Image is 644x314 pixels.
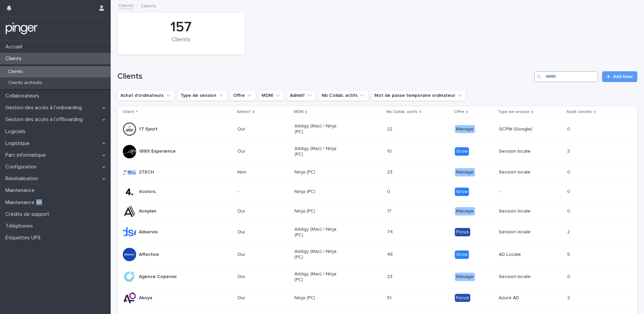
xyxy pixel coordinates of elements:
p: 0 [567,273,572,280]
p: 4colors. [139,189,156,195]
p: Clients [3,69,28,75]
p: Session locale [499,149,547,154]
button: Offre [230,90,256,101]
p: Oui [237,252,285,258]
p: Réinitialisation [3,175,43,182]
p: 2 [567,294,571,301]
a: Clients [118,1,133,9]
p: Parc informatique [3,152,51,158]
p: Collaborateurs [3,93,45,99]
tr: Agence CopernicOuiAddigy (Mac) / Ninja (PC)2323 ManageSession locale00 [117,266,637,288]
div: Grow [455,188,469,196]
p: Addigy (Mac) / Ninja (PC) [294,123,342,135]
p: Admin? [237,108,251,116]
h1: Clients [117,72,532,81]
p: Ninja (PC) [294,295,342,301]
tr: AdservioOuiAddigy (Mac) / Ninja (PC)7474 FocusSession locale22 [117,221,637,243]
tr: AkoyaOuiNinja (PC)5151 FocusAzure AD22 [117,288,637,308]
button: Type de session [177,90,227,101]
p: Addigy (Mac) / Ninja (PC) [294,227,342,238]
p: 0 [567,125,572,132]
p: Session locale [499,169,547,175]
p: Ninja (PC) [294,208,342,214]
p: Accueil [3,44,28,50]
p: - [499,189,547,195]
p: Addigy (Mac) / Ninja (PC) [294,146,342,157]
p: Nb Collab. actifs [386,108,418,116]
div: Manage [455,207,475,215]
p: - [237,189,285,195]
p: 0 [567,207,572,214]
p: Acoplan [139,208,156,214]
a: Add New [602,71,637,82]
p: Type de session [498,108,530,116]
tr: 1889 ExperienceOuiAddigy (Mac) / Ninja (PC)1010 GrowSession locale33 [117,140,637,163]
tr: 4colors.-Ninja (PC)00 Grow-00 [117,182,637,202]
p: SaaS confiés [567,108,592,116]
p: Clients [3,55,27,62]
img: mTgBEunGTSyRkCgitkcU [5,22,38,35]
div: 157 [129,19,233,36]
p: 5 [567,250,571,258]
div: Focus [455,294,470,302]
p: GCPW (Google) [499,126,547,132]
p: Oui [237,149,285,154]
p: Configuration [3,164,42,170]
p: Maintenance [3,187,40,194]
p: MDM [294,108,304,116]
p: Offre [454,108,465,116]
p: Clients archivés [3,80,48,86]
p: Addigy (Mac) / Ninja (PC) [294,249,342,260]
p: Maintenance 🆕 [3,199,48,206]
p: 74 [387,228,394,235]
div: Manage [455,168,475,176]
tr: 17 SportOuiAddigy (Mac) / Ninja (PC)2222 ManageGCPW (Google)00 [117,118,637,141]
p: Akoya [139,295,152,301]
tr: AcoplanOuiNinja (PC)1717 ManageSession locale00 [117,201,637,221]
p: Agence Copernic [139,274,177,280]
button: Achat d'ordinateurs [117,90,175,101]
p: Session locale [499,274,547,280]
div: Clients [129,36,233,50]
div: Manage [455,125,475,133]
p: Oui [237,208,285,214]
p: Gestion des accès à l’onboarding [3,105,87,111]
p: Ninja (PC) [294,169,342,175]
p: Client [123,108,134,116]
p: 0 [567,188,572,195]
div: Grow [455,147,469,156]
p: Addigy (Mac) / Ninja (PC) [294,271,342,283]
p: 22 [387,125,394,132]
p: 2 [567,228,571,235]
p: Étiquettes UPS [3,235,46,241]
p: Oui [237,229,285,235]
p: 3 [567,147,571,154]
p: Oui [237,274,285,280]
p: Crédits de support [3,211,55,218]
p: 0 [387,188,391,195]
p: AD Locale [499,252,547,258]
button: MDM [259,90,284,101]
p: Azure AD [499,295,547,301]
button: Mot de passe temporaire ordinateur [371,90,466,101]
p: 2TECH [139,169,154,175]
input: Search [534,71,598,82]
p: Oui [237,295,285,301]
div: Manage [455,273,475,281]
p: Logiciels [3,128,31,135]
tr: 2TECHNonNinja (PC)2323 ManageSession locale00 [117,163,637,182]
button: Admin? [287,90,316,101]
p: Logistique [3,140,35,147]
div: Grow [455,250,469,259]
p: Non [237,169,285,175]
p: Oui [237,126,285,132]
div: Focus [455,228,470,236]
p: Session locale [499,229,547,235]
p: 51 [387,294,393,301]
p: Affective [139,252,159,258]
p: 17 [387,207,393,214]
p: 23 [387,168,394,175]
p: Session locale [499,208,547,214]
p: Téléphones [3,223,38,229]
